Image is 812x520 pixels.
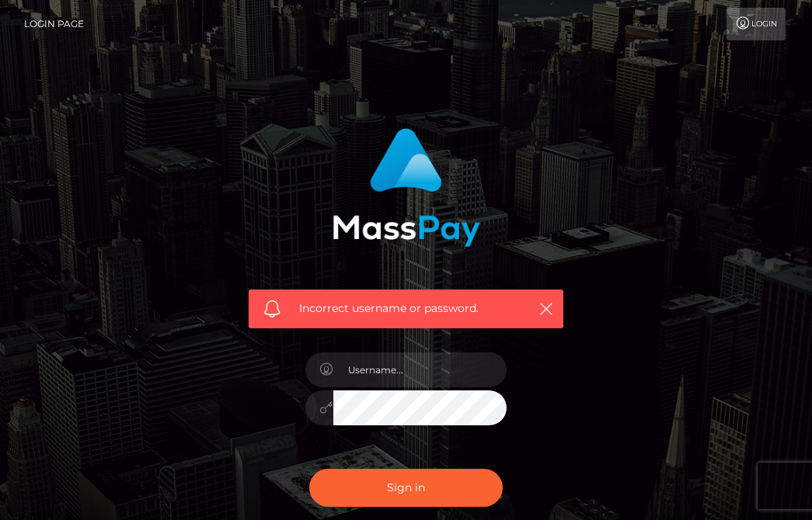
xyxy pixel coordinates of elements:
span: Incorrect username or password. [299,300,521,317]
a: Login [727,8,786,40]
a: Login Page [24,8,84,40]
button: Sign in [309,469,504,507]
input: Username... [333,352,507,387]
img: MassPay Login [333,128,480,247]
